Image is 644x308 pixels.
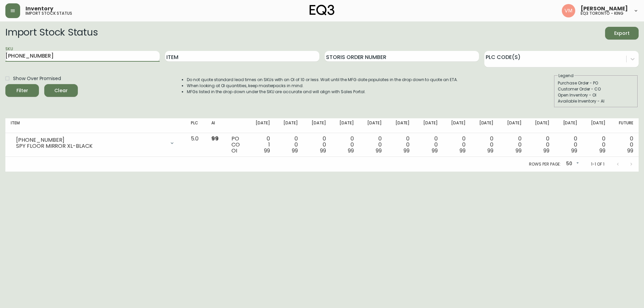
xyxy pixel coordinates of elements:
th: PLC [185,118,206,133]
img: 0f63483a436850f3a2e29d5ab35f16df [562,4,575,17]
span: 99 [404,147,410,155]
span: 99 [599,147,605,155]
span: Show Over Promised [13,75,61,82]
div: PO CO [231,136,242,154]
h5: eq3 toronto - king [581,11,624,15]
span: 99 [320,147,326,155]
th: [DATE] [443,118,471,133]
p: 1-1 of 1 [591,161,604,167]
th: Item [5,118,185,133]
div: 0 0 [532,136,549,154]
div: 0 0 [588,136,605,154]
span: 99 [292,147,298,155]
div: [PHONE_NUMBER] [16,137,165,143]
div: 0 1 [253,136,270,154]
th: [DATE] [387,118,415,133]
span: 99 [487,147,493,155]
div: [PHONE_NUMBER]SPY FLOOR MIRROR XL-BLACK [11,136,180,150]
div: Customer Order - CO [558,86,634,92]
div: 0 0 [616,136,633,154]
h5: import stock status [25,11,72,15]
th: [DATE] [359,118,387,133]
p: Rows per page: [529,161,561,167]
div: 0 0 [560,136,577,154]
div: 0 0 [420,136,437,154]
li: When looking at OI quantities, keep masterpacks in mind. [187,83,458,89]
span: [PERSON_NAME] [581,6,628,11]
span: Clear [50,86,72,95]
th: [DATE] [331,118,359,133]
button: Export [605,27,639,40]
div: 0 0 [281,136,298,154]
div: 50 [563,159,580,170]
span: 99 [432,147,438,155]
span: 99 [376,147,382,155]
th: [DATE] [471,118,499,133]
span: 99 [348,147,354,155]
span: OI [231,147,237,155]
div: 0 0 [448,136,466,154]
td: 5.0 [185,133,206,157]
img: logo [310,5,334,15]
li: Do not quote standard lead times on SKUs with an OI of 10 or less. Wait until the MFG date popula... [187,77,458,83]
th: [DATE] [499,118,527,133]
div: 0 0 [365,136,382,154]
th: [DATE] [275,118,303,133]
span: 99 [516,147,522,155]
div: Available Inventory - AI [558,98,634,104]
span: 99 [543,147,549,155]
span: 99 [571,147,577,155]
th: [DATE] [527,118,555,133]
th: [DATE] [303,118,331,133]
div: 0 0 [392,136,410,154]
th: AI [206,118,226,133]
div: Purchase Order - PO [558,80,634,86]
th: [DATE] [248,118,275,133]
div: 0 0 [336,136,354,154]
div: SPY FLOOR MIRROR XL-BLACK [16,143,165,149]
button: Filter [5,84,39,97]
th: [DATE] [583,118,610,133]
button: Clear [44,84,78,97]
th: Future [611,118,639,133]
div: 0 0 [309,136,326,154]
span: 99 [264,147,270,155]
span: 99 [627,147,633,155]
li: MFGs listed in the drop down under the SKU are accurate and will align with Sales Portal. [187,89,458,95]
div: Open Inventory - OI [558,92,634,98]
h2: Import Stock Status [5,27,98,40]
div: 0 0 [504,136,521,154]
span: 99 [460,147,466,155]
span: 99 [211,135,219,142]
div: 0 0 [476,136,493,154]
legend: Legend [558,73,574,79]
span: Inventory [25,6,53,11]
th: [DATE] [555,118,583,133]
th: [DATE] [415,118,443,133]
span: Export [610,29,633,38]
